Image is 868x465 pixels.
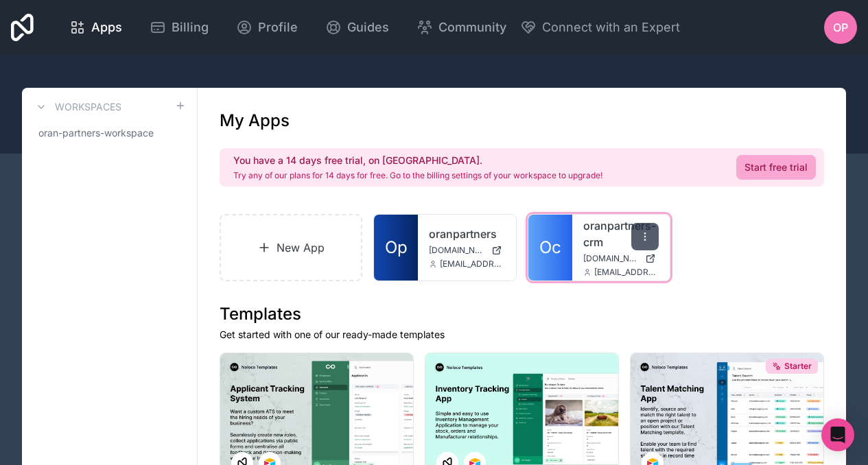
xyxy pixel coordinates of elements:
a: oran-partners-workspace [33,121,186,145]
p: Get started with one of our ready-made templates [220,328,824,342]
span: Connect with an Expert [542,18,680,37]
a: [DOMAIN_NAME] [583,253,659,264]
h2: You have a 14 days free trial, on [GEOGRAPHIC_DATA]. [233,154,602,167]
a: oranpartners [429,226,504,242]
span: Profile [258,18,298,37]
span: Guides [347,18,389,37]
h3: Workspaces [55,100,121,114]
span: OP [833,19,848,36]
a: Workspaces [33,99,121,115]
a: Profile [225,12,309,43]
button: Connect with an Expert [520,18,680,37]
span: Starter [784,361,812,372]
a: Start free trial [736,155,816,180]
a: Billing [139,12,220,43]
a: Op [374,215,418,281]
span: [DOMAIN_NAME] [429,245,485,256]
a: [DOMAIN_NAME] [429,245,504,256]
div: Open Intercom Messenger [821,418,854,451]
a: Apps [58,12,133,43]
span: Billing [172,18,209,37]
h1: Templates [220,303,824,325]
a: oranpartners-crm [583,217,659,250]
a: Oc [528,215,572,281]
h1: My Apps [220,110,290,132]
span: oran-partners-workspace [38,126,154,140]
span: Apps [91,18,122,37]
a: Guides [314,12,400,43]
span: Op [385,237,408,259]
span: [DOMAIN_NAME] [583,253,640,264]
span: [EMAIL_ADDRESS][DOMAIN_NAME] [440,259,504,270]
span: [EMAIL_ADDRESS][DOMAIN_NAME] [594,267,659,278]
a: Community [406,12,517,43]
span: Oc [539,237,561,259]
span: Community [438,18,506,37]
p: Try any of our plans for 14 days for free. Go to the billing settings of your workspace to upgrade! [233,170,602,181]
a: New App [220,214,362,281]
